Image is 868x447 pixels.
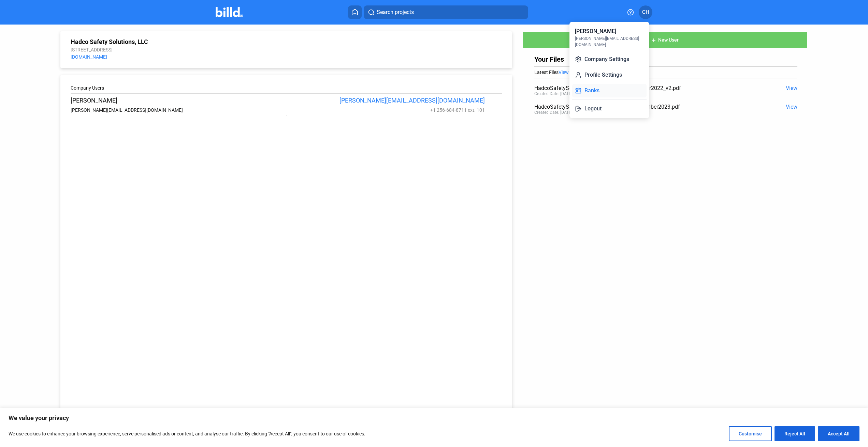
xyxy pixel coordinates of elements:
[818,426,859,441] button: Accept All
[572,52,647,66] button: Company Settings
[9,430,365,438] p: We use cookies to enhance your browsing experience, serve personalised ads or content, and analys...
[572,84,647,97] button: Banks
[572,102,647,115] button: Logout
[575,35,644,48] div: [PERSON_NAME][EMAIL_ADDRESS][DOMAIN_NAME]
[775,426,815,441] button: Reject All
[575,27,616,35] div: [PERSON_NAME]
[729,426,772,441] button: Customise
[9,414,859,422] p: We value your privacy
[572,68,647,82] button: Profile Settings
